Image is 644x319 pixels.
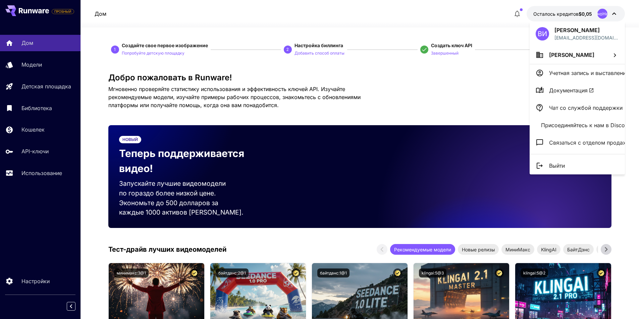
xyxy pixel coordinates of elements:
font: Документация [549,87,588,94]
font: Связаться с отделом продаж [549,139,627,146]
font: [PERSON_NAME] [549,52,594,58]
font: [PERSON_NAME] [554,27,600,33]
font: ВИ [538,30,547,38]
button: [PERSON_NAME] [530,46,625,64]
font: Присоединяйтесь к нам в Discord [541,122,630,129]
div: shvabeykt@gmail.com [554,34,619,41]
font: Чат со службой поддержки [549,104,623,111]
font: Выйти [549,162,565,169]
font: [EMAIL_ADDRESS][DOMAIN_NAME] [554,35,618,48]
